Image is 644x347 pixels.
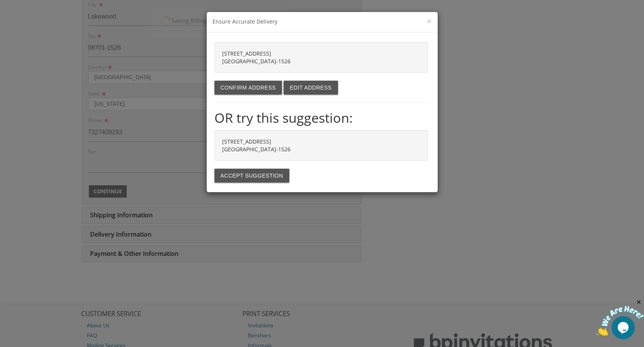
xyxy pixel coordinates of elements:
button: Accept suggestion [214,169,289,183]
h3: Ensure Accurate Delivery [212,18,432,26]
button: Confirm address [214,81,282,95]
div: [STREET_ADDRESS] [GEOGRAPHIC_DATA]-1526 [214,42,428,73]
iframe: chat widget [596,299,644,335]
button: Edit address [284,81,338,95]
button: × [427,17,432,25]
strong: [STREET_ADDRESS] [GEOGRAPHIC_DATA]-1526 [222,138,291,153]
strong: OR try this suggestion: [214,108,353,127]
